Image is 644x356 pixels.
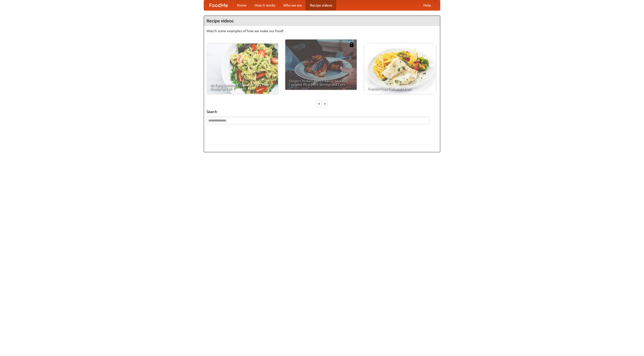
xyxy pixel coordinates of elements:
[419,0,435,10] a: Help
[279,0,306,10] a: Who we are
[210,83,274,90] span: An Easy, Summery Tomato Pasta That's Ready for Fall
[204,16,440,26] h4: Recipe videos
[251,0,279,10] a: How it works
[368,87,432,90] span: French Fries Fish and Chips
[207,44,278,94] a: An Easy, Summery Tomato Pasta That's Ready for Fall
[207,28,437,33] p: Watch some examples of how we make our food!
[364,44,436,94] a: French Fries Fish and Chips
[204,0,233,10] a: FoodMe
[306,0,336,10] a: Recipe videos
[349,42,354,47] img: 483408.png
[207,109,437,114] h5: Search
[317,100,321,107] div: «
[323,100,327,107] div: »
[233,0,251,10] a: Home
